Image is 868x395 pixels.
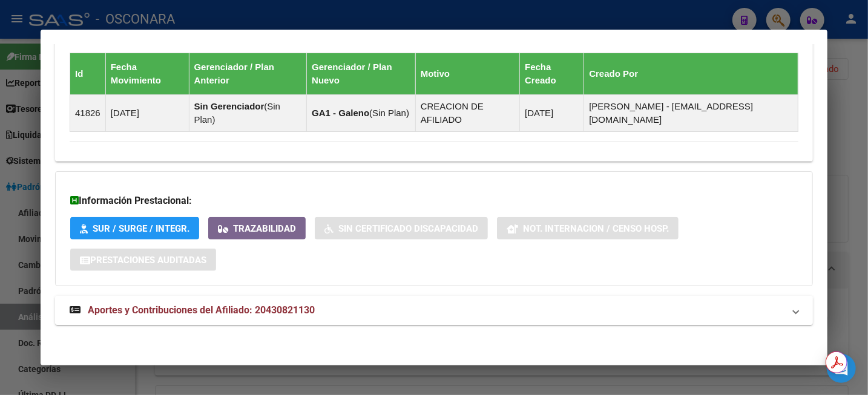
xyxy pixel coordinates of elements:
button: Prestaciones Auditadas [70,249,216,271]
th: Gerenciador / Plan Anterior [189,53,307,95]
button: Sin Certificado Discapacidad [315,217,488,240]
td: [DATE] [105,95,189,132]
button: Not. Internacion / Censo Hosp. [497,217,679,240]
th: Gerenciador / Plan Nuevo [307,53,416,95]
th: Motivo [415,53,519,95]
button: SUR / SURGE / INTEGR. [70,217,199,240]
td: ( ) [189,95,307,132]
td: 41826 [70,95,106,132]
th: Fecha Movimiento [105,53,189,95]
th: Id [70,53,106,95]
td: CREACION DE AFILIADO [415,95,519,132]
td: [PERSON_NAME] - [EMAIL_ADDRESS][DOMAIN_NAME] [584,95,798,132]
span: SUR / SURGE / INTEGR. [93,223,189,234]
mat-expansion-panel-header: Aportes y Contribuciones del Afiliado: 20430821130 [55,296,813,325]
span: Sin Certificado Discapacidad [338,223,478,234]
strong: GA1 - Galeno [312,108,369,118]
th: Creado Por [584,53,798,95]
td: ( ) [307,95,416,132]
th: Fecha Creado [520,53,584,95]
button: Trazabilidad [208,217,306,240]
span: Trazabilidad [233,223,296,234]
span: Prestaciones Auditadas [90,255,206,266]
span: Sin Plan [372,108,406,118]
span: Not. Internacion / Censo Hosp. [523,223,669,234]
h3: Información Prestacional: [70,194,798,208]
span: Aportes y Contribuciones del Afiliado: 20430821130 [88,304,315,316]
td: [DATE] [520,95,584,132]
strong: Sin Gerenciador [194,101,265,111]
